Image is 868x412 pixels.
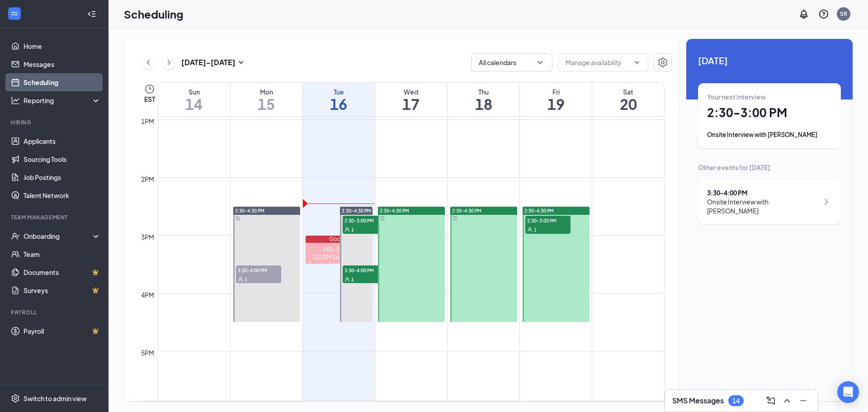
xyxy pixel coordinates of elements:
span: 2:30-4:30 PM [452,208,481,214]
span: 1 [245,276,247,283]
button: ChevronRight [162,56,176,69]
a: Talent Network [24,186,101,204]
div: Mon [231,87,302,96]
div: Your next interview [707,92,832,101]
a: September 15, 2025 [231,83,302,116]
span: [DATE] [698,53,841,67]
svg: ChevronRight [165,57,174,68]
svg: Sync [453,216,457,221]
div: 3:00-3:30 PM [306,246,373,253]
a: Applicants [24,132,101,150]
svg: SmallChevronDown [236,57,246,68]
span: 1 [351,227,354,233]
h1: 17 [375,96,447,112]
a: September 19, 2025 [520,83,592,116]
a: SurveysCrown [24,281,101,299]
div: Q2 GM Excellence & Roasted Tofu and Menu Boards Check In [306,253,373,276]
svg: ChevronDown [536,58,545,67]
div: 3pm [139,232,156,242]
h1: 15 [231,96,302,112]
h1: 19 [520,96,592,112]
span: 3:30-4:00 PM [236,265,281,275]
svg: Sync [380,216,385,221]
button: Settings [654,53,672,71]
div: Sat [592,87,664,96]
div: Other events for [DATE] [698,163,841,172]
h3: SMS Messages [672,396,724,406]
svg: ChevronDown [633,59,641,66]
span: 2:30-3:00 PM [525,216,571,225]
a: Team [24,245,101,263]
span: 2:30-4:30 PM [235,208,264,214]
svg: Analysis [11,96,20,105]
h1: 2:30 - 3:00 PM [707,105,832,120]
h3: [DATE] - [DATE] [181,57,236,67]
h1: 16 [303,96,375,112]
div: Thu [448,87,519,96]
span: 3:30-4:00 PM [343,265,388,275]
button: ChevronUp [780,393,794,408]
svg: Settings [657,57,668,68]
div: Google [306,236,373,243]
a: DocumentsCrown [24,263,101,281]
div: Fri [520,87,592,96]
svg: ChevronUp [782,395,793,406]
svg: Clock [144,84,155,95]
a: September 18, 2025 [448,83,519,116]
svg: User [527,227,533,232]
svg: User [344,227,350,232]
div: 3:30 - 4:00 PM [707,188,819,197]
a: September 16, 2025 [303,83,375,116]
div: Onboarding [24,232,93,241]
div: Sun [158,87,230,96]
svg: UserCheck [11,232,20,241]
span: 1 [534,227,537,233]
svg: ChevronLeft [144,57,153,68]
svg: QuestionInfo [818,9,829,19]
div: Team Management [11,213,99,221]
div: 1pm [139,116,156,126]
svg: ComposeMessage [765,395,776,406]
div: Switch to admin view [24,394,87,403]
a: Scheduling [24,73,101,91]
svg: Sync [236,216,240,221]
div: 14 [732,397,740,405]
div: Onsite Interview with [PERSON_NAME] [707,197,819,215]
div: 2pm [139,174,156,184]
a: September 17, 2025 [375,83,447,116]
div: Reporting [24,96,101,105]
div: 4pm [139,290,156,300]
button: All calendarsChevronDown [471,53,552,71]
button: ChevronLeft [142,56,155,69]
div: Open Intercom Messenger [837,381,859,403]
svg: User [238,277,243,282]
a: Job Postings [24,168,101,186]
span: 2:30-3:00 PM [343,216,388,225]
a: PayrollCrown [24,322,101,340]
a: Home [24,37,101,55]
div: Payroll [11,308,99,316]
svg: Minimize [798,395,809,406]
span: EST [144,95,155,104]
svg: ChevronRight [821,196,832,207]
div: Onsite Interview with [PERSON_NAME] [707,130,832,139]
a: September 14, 2025 [158,83,230,116]
a: Sourcing Tools [24,150,101,168]
input: Manage availability [566,57,630,67]
h1: 20 [592,96,664,112]
h1: 18 [448,96,519,112]
span: 1 [351,276,354,283]
svg: Notifications [798,9,809,19]
div: Hiring [11,118,99,126]
div: Tue [303,87,375,96]
svg: Settings [11,394,20,403]
span: 2:30-4:30 PM [524,208,554,214]
svg: Collapse [87,9,96,19]
a: Messages [24,55,101,73]
span: 2:30-4:30 PM [342,208,371,214]
div: 5pm [139,348,156,358]
button: Minimize [796,393,811,408]
h1: Scheduling [124,6,184,22]
svg: WorkstreamLogo [10,9,19,18]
